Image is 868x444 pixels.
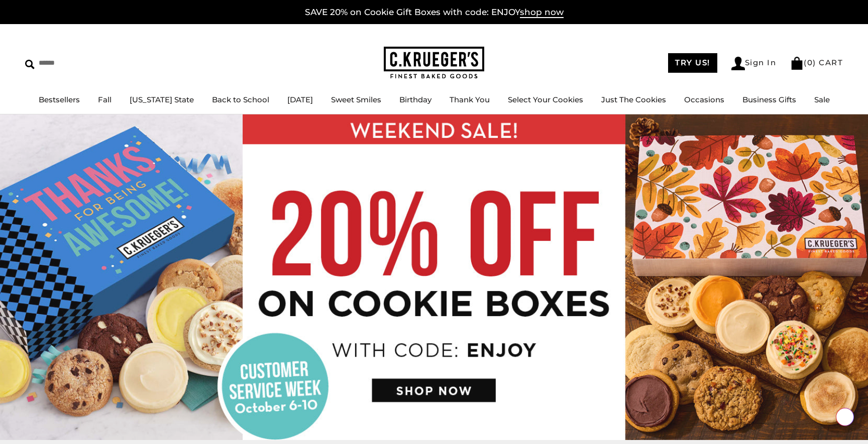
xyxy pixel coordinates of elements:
[790,58,843,67] a: (0) CART
[384,47,484,79] img: C.KRUEGER'S
[731,57,745,70] img: Account
[731,57,777,70] a: Sign In
[601,95,666,104] a: Just The Cookies
[520,7,564,18] span: shop now
[39,95,80,104] a: Bestsellers
[807,58,813,67] span: 0
[25,55,145,71] input: Search
[98,95,112,104] a: Fall
[287,95,313,104] a: [DATE]
[399,95,431,104] a: Birthday
[331,95,381,104] a: Sweet Smiles
[790,57,804,70] img: Bag
[814,95,830,104] a: Sale
[450,95,490,104] a: Thank You
[25,60,35,69] img: Search
[684,95,724,104] a: Occasions
[212,95,269,104] a: Back to School
[305,7,564,18] a: SAVE 20% on Cookie Gift Boxes with code: ENJOYshop now
[668,53,717,73] a: TRY US!
[742,95,796,104] a: Business Gifts
[508,95,583,104] a: Select Your Cookies
[130,95,194,104] a: [US_STATE] State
